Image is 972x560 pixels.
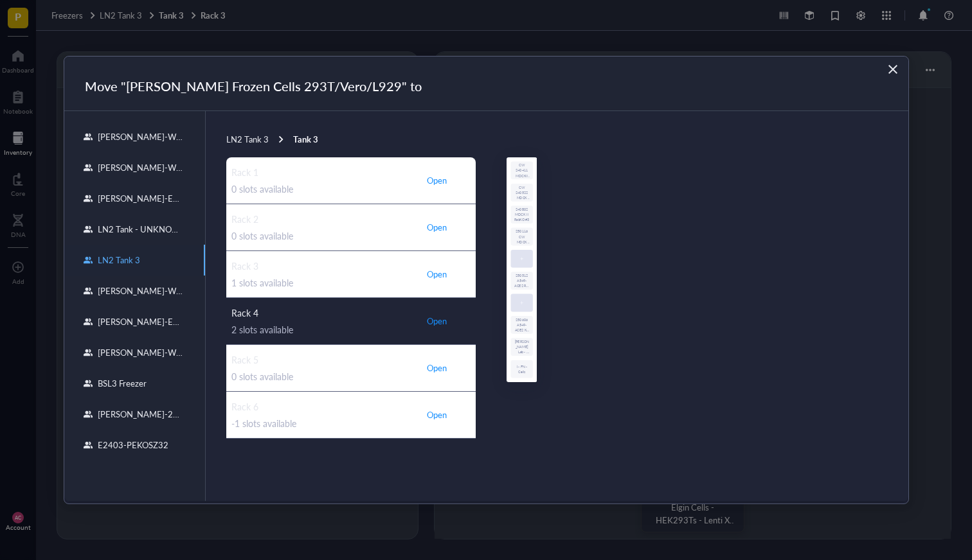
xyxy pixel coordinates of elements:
div: Rack 4 [231,306,414,320]
span: Open [427,175,447,186]
div: Rack 2 [231,212,414,226]
div: [PERSON_NAME]-W2105-07 [93,162,184,173]
span: LN2 Tank 3 [226,133,269,145]
div: LN2 Tank 3 [93,254,140,266]
span: Open [427,362,447,374]
span: Open [427,315,447,327]
button: Open [424,220,449,235]
div: BSL3 Freezer [93,378,147,389]
button: Open [424,173,449,188]
div: LN2 Tank - UNKNOWN [93,223,184,235]
div: 1 slots available [231,276,414,290]
button: Open [424,407,449,423]
span: Tank 3 [293,133,318,145]
div: [PERSON_NAME]-W2105-13 (Freezer 4) [93,131,184,143]
div: Move "[PERSON_NAME] Frozen Cells 293T/Vero/L929" to [85,77,867,95]
div: [PERSON_NAME]-W2105-14 [93,285,184,297]
div: 0 slots available [231,229,414,243]
div: [PERSON_NAME]-2105-06 [93,408,184,420]
div: E2403-PEKOSZ32 [93,439,168,451]
div: [PERSON_NAME]-W2105-09 [93,347,184,358]
div: Rack 5 [231,353,414,367]
div: 0 slots available [231,182,414,196]
span: Open [427,268,447,280]
button: Open [424,313,449,329]
div: -1 slots available [231,416,414,430]
button: Open [424,267,449,282]
span: Open [427,222,447,233]
div: Rack 6 [231,399,414,414]
button: Open [424,360,449,376]
span: Open [427,409,447,421]
div: [PERSON_NAME]-E2403-05 [93,193,184,204]
div: [PERSON_NAME]-E2300-[PERSON_NAME]-31 [93,316,184,328]
button: Close [883,67,903,87]
div: 0 slots available [231,369,414,383]
div: Rack 3 [231,259,414,273]
div: 2 slots available [231,322,414,337]
span: Close [883,69,903,85]
div: Rack 1 [231,165,414,179]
